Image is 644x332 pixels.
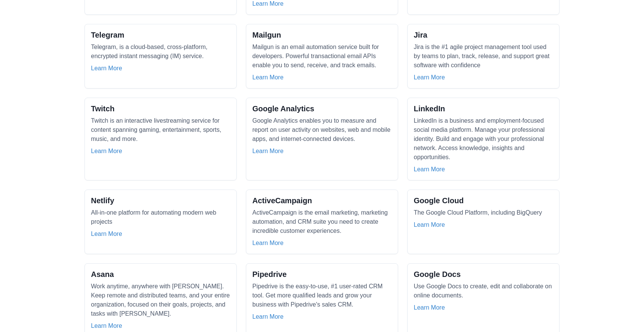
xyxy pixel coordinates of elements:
[91,229,122,239] a: Learn More
[91,30,124,40] h2: Telegram
[414,282,553,300] p: Use Google Docs to create, edit and collaborate on online documents.
[91,282,230,318] p: Work anytime, anywhere with [PERSON_NAME]. Keep remote and distributed teams, and your entire org...
[91,208,230,226] p: All-in-one platform for automating modern web projects
[414,30,427,40] h2: Jira
[252,208,392,236] p: ActiveCampaign is the email marketing, marketing automation, and CRM suite you need to create inc...
[414,270,461,279] h2: Google Docs
[91,64,122,73] a: Learn More
[414,43,553,70] p: Jira is the #1 agile project management tool used by teams to plan, track, release, and support g...
[91,104,115,113] h2: Twitch
[252,73,284,82] a: Learn More
[414,208,542,217] p: The Google Cloud Platform, including BigQuery
[252,196,312,205] h2: ActiveCampaign
[414,116,553,162] p: LinkedIn is a business and employment-focused social media platform. Manage your professional ide...
[91,321,122,330] a: Learn More
[252,270,287,279] h2: Pipedrive
[252,104,314,113] h2: Google Analytics
[252,30,281,40] h2: Mailgun
[252,43,392,70] p: Mailgun is an email automation service built for developers. Powerful transactional email APIs en...
[414,196,464,205] h2: Google Cloud
[414,73,445,82] a: Learn More
[414,303,445,312] a: Learn More
[252,147,284,156] a: Learn More
[252,116,392,144] p: Google Analytics enables you to measure and report on user activity on websites, web and mobile a...
[91,116,230,144] p: Twitch is an interactive livestreaming service for content spanning gaming, entertainment, sports...
[252,239,284,248] a: Learn More
[252,312,284,321] a: Learn More
[91,270,114,279] h2: Asana
[91,147,122,156] a: Learn More
[252,282,392,309] p: Pipedrive is the easy-to-use, #1 user-rated CRM tool. Get more qualified leads and grow your busi...
[414,220,445,229] a: Learn More
[414,165,445,174] a: Learn More
[91,196,114,205] h2: Netlify
[91,43,230,61] p: Telegram, is a cloud-based, cross-platform, encrypted instant messaging (IM) service.
[414,104,445,113] h2: LinkedIn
